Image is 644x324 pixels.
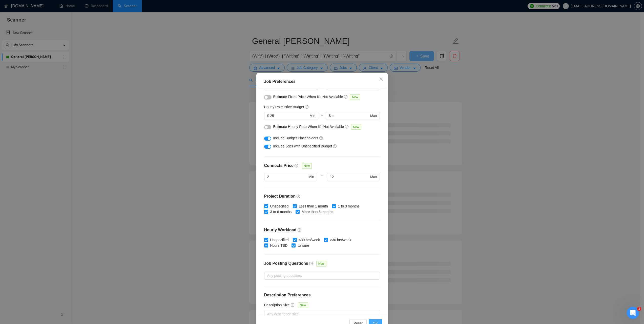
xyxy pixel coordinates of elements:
[637,307,641,311] span: 1
[264,193,380,199] h4: Project Duration
[370,174,377,180] span: Max
[273,125,344,129] span: Estimate Hourly Rate When It’s Not Available
[267,113,269,119] span: $
[296,243,311,248] span: Unsure
[316,261,326,266] span: New
[297,203,330,209] span: Less than 1 month
[297,194,301,198] span: question-circle
[318,112,326,124] div: -
[291,303,295,307] span: question-circle
[264,292,380,298] h4: Description Preferences
[309,113,315,119] span: Min
[345,125,349,129] span: question-circle
[270,113,308,119] input: 0
[300,209,335,215] span: More than 6 months
[297,237,322,243] span: <30 hrs/week
[295,164,299,168] span: question-circle
[267,174,307,180] input: Any Min Price
[268,209,294,215] span: 3 to 6 months
[273,136,318,140] span: Include Budget Placeholders
[329,113,331,119] span: $
[268,243,290,248] span: Hours TBD
[627,307,639,319] iframe: Intercom live chat
[308,174,314,180] span: Min
[264,104,304,110] h5: Hourly Rate Price Budget
[319,136,323,140] span: question-circle
[298,228,302,232] span: question-circle
[350,94,360,100] span: New
[264,260,308,266] h4: Job Posting Questions
[328,237,353,243] span: >30 hrs/week
[302,163,312,169] span: New
[309,261,313,265] span: question-circle
[332,113,369,119] input: ∞
[333,144,337,148] span: question-circle
[273,144,332,148] span: Include Jobs with Unspecified Budget
[268,237,291,243] span: Unspecified
[264,227,380,233] h4: Hourly Workload
[268,203,291,209] span: Unspecified
[374,73,388,86] button: Close
[370,113,377,119] span: Max
[330,174,369,180] input: Any Max Price
[298,302,308,308] span: New
[317,173,327,187] div: -
[273,95,343,99] span: Estimate Fixed Price When It’s Not Available
[344,95,348,99] span: question-circle
[264,79,380,85] div: Job Preferences
[305,105,309,109] span: question-circle
[336,203,362,209] span: 1 to 3 months
[264,163,294,169] h4: Connects Price
[379,77,383,81] span: close
[264,302,290,308] h5: Description Size
[351,124,361,130] span: New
